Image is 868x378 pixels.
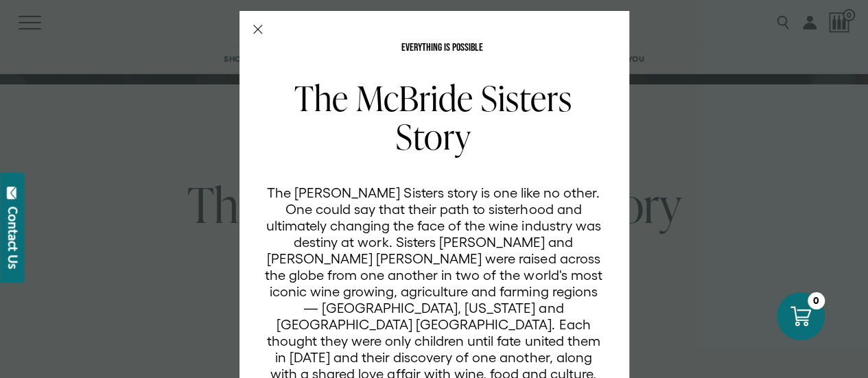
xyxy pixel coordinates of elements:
[6,206,20,269] div: Contact Us
[264,43,620,54] p: EVERYTHING IS POSSIBLE
[253,25,263,34] button: Close Modal
[808,292,825,309] div: 0
[264,79,603,156] h2: The McBride Sisters Story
